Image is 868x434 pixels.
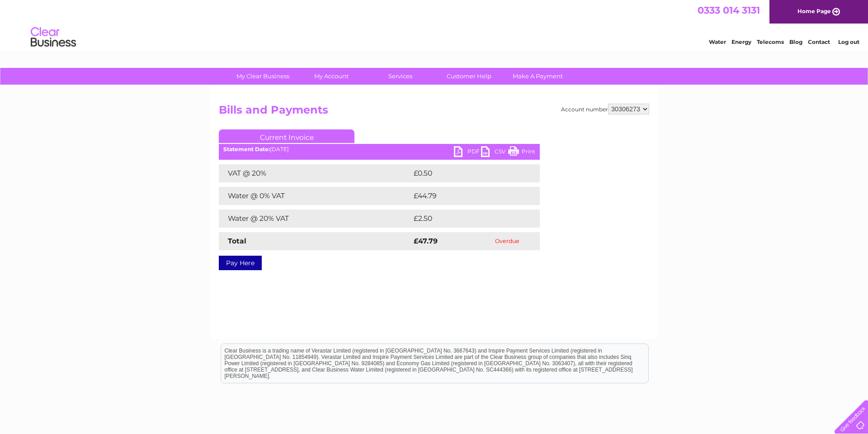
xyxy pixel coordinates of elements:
[223,146,270,153] b: Statement Date:
[219,129,354,143] a: Current Invoice
[432,68,506,85] a: Customer Help
[731,38,751,45] a: Energy
[411,187,522,205] td: £44.79
[30,24,76,51] img: logo.png
[808,38,830,45] a: Contact
[228,237,246,245] strong: Total
[481,146,508,159] a: CSV
[698,5,760,16] a: 0333 014 3131
[789,38,802,45] a: Blog
[294,68,369,85] a: My Account
[219,146,540,153] div: [DATE]
[414,237,438,245] strong: £47.79
[219,164,411,182] td: VAT @ 20%
[709,38,726,45] a: Water
[219,256,262,270] a: Pay Here
[411,164,519,182] td: £0.50
[475,232,540,250] td: Overdue
[363,68,438,85] a: Services
[838,38,859,45] a: Log out
[508,146,535,159] a: Print
[219,210,411,228] td: Water @ 20% VAT
[454,146,481,159] a: PDF
[219,104,649,121] h2: Bills and Payments
[757,38,784,45] a: Telecoms
[500,68,575,85] a: Make A Payment
[219,187,411,205] td: Water @ 0% VAT
[221,5,648,44] div: Clear Business is a trading name of Verastar Limited (registered in [GEOGRAPHIC_DATA] No. 3667643...
[226,68,300,85] a: My Clear Business
[561,104,649,114] div: Account number
[411,210,519,228] td: £2.50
